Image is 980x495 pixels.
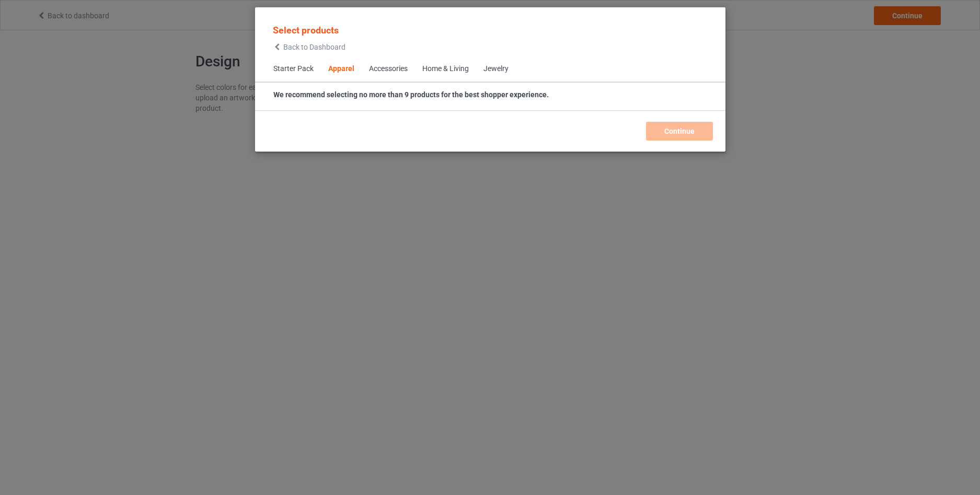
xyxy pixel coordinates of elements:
span: Select products [273,25,339,36]
div: Jewelry [483,64,509,74]
strong: We recommend selecting no more than 9 products for the best shopper experience. [273,90,549,99]
span: Starter Pack [266,56,321,82]
div: Apparel [328,64,354,74]
div: Accessories [369,64,408,74]
span: Back to Dashboard [283,43,345,51]
div: Home & Living [422,64,469,74]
